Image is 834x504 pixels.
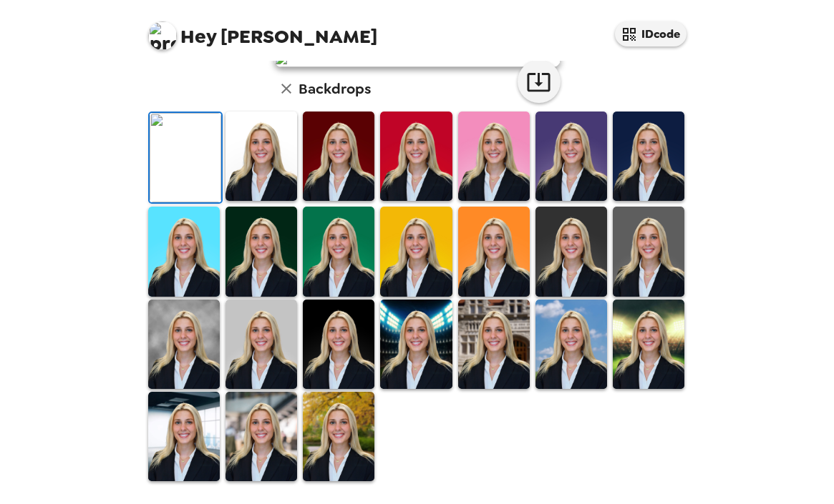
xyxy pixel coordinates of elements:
button: IDcode [615,21,687,46]
span: [PERSON_NAME] [148,14,377,46]
h6: Backdrops [299,77,371,100]
span: Hey [180,24,216,49]
img: profile pic [148,21,177,50]
img: Original [150,113,221,202]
